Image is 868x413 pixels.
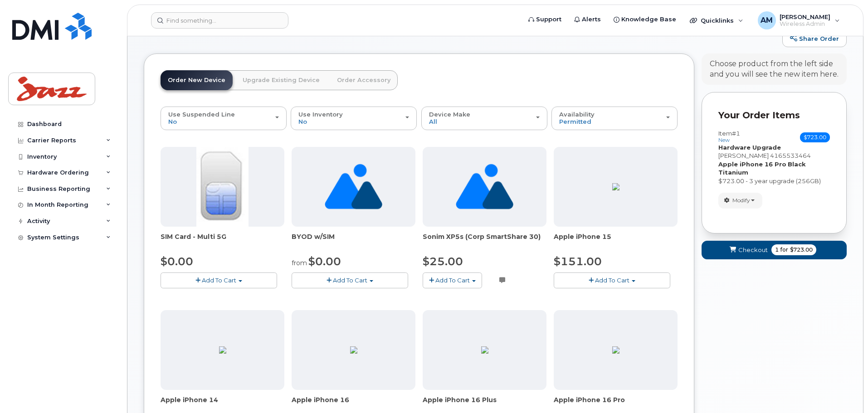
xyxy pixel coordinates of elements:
[423,232,546,250] div: Sonim XP5s (Corp SmartShare 30)
[702,241,847,259] button: Checkout 1 for $723.00
[775,246,779,254] span: 1
[612,346,619,354] img: CF3D4CB1-4C2B-41DB-9064-0F6C383BB129.png
[607,10,683,29] a: Knowledge Base
[751,11,846,29] div: Angela Marr
[235,70,327,90] a: Upgrade Existing Device
[429,111,470,118] span: Device Make
[718,160,786,168] strong: Apple iPhone 16 Pro
[718,193,762,209] button: Modify
[202,277,236,284] span: Add To Cart
[710,59,839,80] div: Choose product from the left side and you will see the new item here.
[780,13,830,20] span: [PERSON_NAME]
[161,272,277,288] button: Add To Cart
[292,259,307,267] small: from
[292,232,415,250] div: BYOD w/SIM
[423,255,463,268] span: $25.00
[595,277,629,284] span: Add To Cart
[350,346,357,354] img: 1AD8B381-DE28-42E7-8D9B-FF8D21CC6502.png
[701,17,734,24] span: Quicklinks
[568,10,607,29] a: Alerts
[800,132,830,142] span: $723.00
[330,70,398,90] a: Order Accessory
[151,12,288,29] input: Find something...
[291,107,417,130] button: Use Inventory No
[732,196,750,204] span: Modify
[298,111,343,118] span: Use Inventory
[292,272,408,288] button: Add To Cart
[536,15,561,24] span: Support
[761,15,773,26] span: AM
[161,70,233,90] a: Order New Device
[333,277,367,284] span: Add To Cart
[551,107,678,130] button: Availability Permitted
[732,130,740,137] span: #1
[770,152,811,159] span: 4165533464
[612,183,619,190] img: 96FE4D95-2934-46F2-B57A-6FE1B9896579.png
[790,246,813,254] span: $723.00
[325,147,382,227] img: no_image_found-2caef05468ed5679b831cfe6fc140e25e0c280774317ffc20a367ab7fd17291e.png
[308,255,341,268] span: $0.00
[219,346,226,354] img: 6598ED92-4C32-42D3-A63C-95DFAC6CCF4E.png
[718,152,769,159] span: [PERSON_NAME]
[298,118,307,125] span: No
[161,232,284,250] div: SIM Card - Multi 5G
[421,107,547,130] button: Device Make All
[738,246,768,254] span: Checkout
[559,118,591,125] span: Permitted
[423,272,482,288] button: Add To Cart
[718,130,740,143] h3: Item
[554,232,678,250] div: Apple iPhone 15
[779,246,790,254] span: for
[168,118,177,125] span: No
[718,137,730,143] small: new
[554,272,670,288] button: Add To Cart
[429,118,437,125] span: All
[522,10,568,29] a: Support
[582,15,601,24] span: Alerts
[456,147,513,227] img: no_image_found-2caef05468ed5679b831cfe6fc140e25e0c280774317ffc20a367ab7fd17291e.png
[782,29,847,47] a: Share Order
[435,277,470,284] span: Add To Cart
[554,255,602,268] span: $151.00
[168,111,235,118] span: Use Suspended Line
[718,144,781,151] strong: Hardware Upgrade
[718,160,806,176] strong: Black Titanium
[559,111,595,118] span: Availability
[481,346,488,354] img: 701041B0-7858-4894-A21F-E352904D2A4C.png
[144,23,778,39] h1: New Order
[161,107,287,130] button: Use Suspended Line No
[683,11,750,29] div: Quicklinks
[161,255,193,268] span: $0.00
[621,15,676,24] span: Knowledge Base
[718,109,830,122] p: Your Order Items
[718,177,830,185] div: $723.00 - 3 year upgrade (256GB)
[780,20,830,28] span: Wireless Admin
[196,147,248,227] img: 00D627D4-43E9-49B7-A367-2C99342E128C.jpg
